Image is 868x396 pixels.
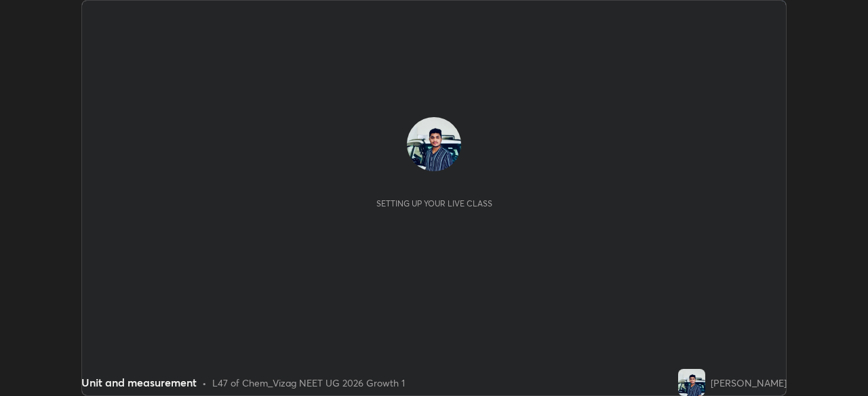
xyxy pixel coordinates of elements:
[376,198,492,208] div: Setting up your live class
[202,376,207,390] div: •
[678,369,705,396] img: 1351eabd0d4b4398a4dd67eb40e67258.jpg
[81,374,197,391] div: Unit and measurement
[212,376,405,390] div: L47 of Chem_Vizag NEET UG 2026 Growth 1
[711,376,787,390] div: [PERSON_NAME]
[407,117,461,171] img: 1351eabd0d4b4398a4dd67eb40e67258.jpg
